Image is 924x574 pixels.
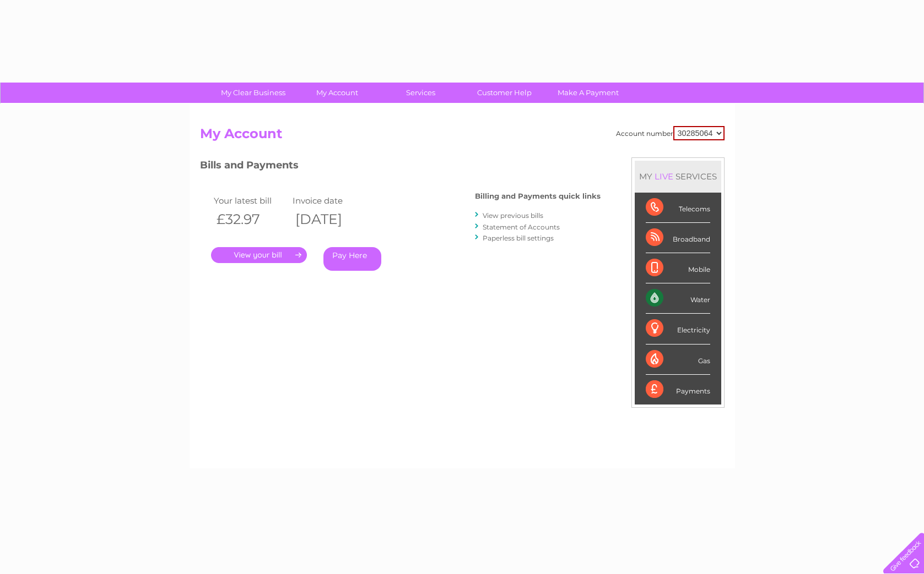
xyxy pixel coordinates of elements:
[646,193,710,223] div: Telecoms
[483,234,554,242] a: Paperless bill settings
[291,83,382,103] a: My Account
[646,223,710,253] div: Broadband
[483,211,543,220] a: View previous bills
[323,247,381,271] a: Pay Here
[211,193,290,208] td: Your latest bill
[635,161,721,192] div: MY SERVICES
[646,314,710,344] div: Electricity
[475,192,601,200] h4: Billing and Payments quick links
[646,283,710,314] div: Water
[616,126,725,140] div: Account number
[483,223,560,231] a: Statement of Accounts
[652,171,676,182] div: LIVE
[290,208,369,231] th: [DATE]
[211,247,307,263] a: .
[459,83,550,103] a: Customer Help
[290,193,369,208] td: Invoice date
[646,345,710,375] div: Gas
[543,83,634,103] a: Make A Payment
[208,83,299,103] a: My Clear Business
[211,208,290,231] th: £32.97
[200,126,725,147] h2: My Account
[646,375,710,404] div: Payments
[200,157,601,177] h3: Bills and Payments
[375,83,466,103] a: Services
[646,253,710,283] div: Mobile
